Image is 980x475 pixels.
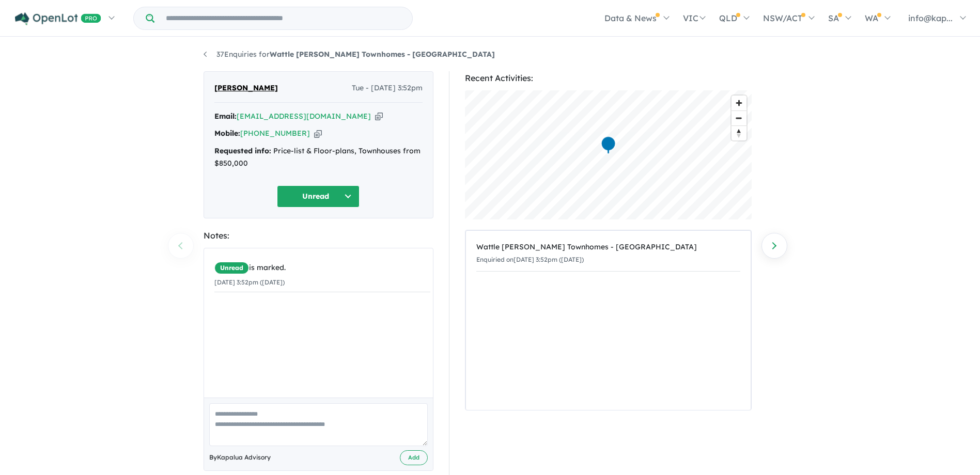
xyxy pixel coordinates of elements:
span: By Kapalua Advisory [209,452,271,463]
span: Tue - [DATE] 3:52pm [352,82,423,94]
button: Copy [375,111,383,122]
a: [PHONE_NUMBER] [240,129,310,138]
button: Copy [314,128,322,139]
span: Unread [214,262,249,274]
span: Reset bearing to north [732,126,746,140]
span: [PERSON_NAME] [214,82,278,94]
img: Openlot PRO Logo White [15,12,101,25]
button: Add [400,450,428,465]
button: Unread [277,185,360,208]
nav: breadcrumb [204,49,777,61]
div: is marked. [214,262,430,274]
a: Wattle [PERSON_NAME] Townhomes - [GEOGRAPHIC_DATA]Enquiried on[DATE] 3:52pm ([DATE]) [476,236,740,272]
span: Zoom out [732,111,746,125]
button: Zoom out [732,110,746,125]
input: Try estate name, suburb, builder or developer [157,7,410,29]
div: Map marker [600,136,616,155]
div: Notes: [204,229,433,243]
strong: Requested info: [214,146,271,155]
a: 37Enquiries forWattle [PERSON_NAME] Townhomes - [GEOGRAPHIC_DATA] [204,50,495,59]
span: info@kap... [908,13,953,23]
strong: Email: [214,112,237,121]
strong: Wattle [PERSON_NAME] Townhomes - [GEOGRAPHIC_DATA] [270,50,495,59]
small: [DATE] 3:52pm ([DATE]) [214,278,285,286]
strong: Mobile: [214,129,240,138]
small: Enquiried on [DATE] 3:52pm ([DATE]) [476,256,584,263]
div: Price-list & Floor-plans, Townhouses from $850,000 [214,145,423,170]
canvas: Map [465,90,752,219]
div: Recent Activities: [465,71,752,85]
div: Wattle [PERSON_NAME] Townhomes - [GEOGRAPHIC_DATA] [476,241,740,254]
button: Zoom in [732,96,746,110]
a: [EMAIL_ADDRESS][DOMAIN_NAME] [237,112,371,121]
button: Reset bearing to north [732,125,746,140]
